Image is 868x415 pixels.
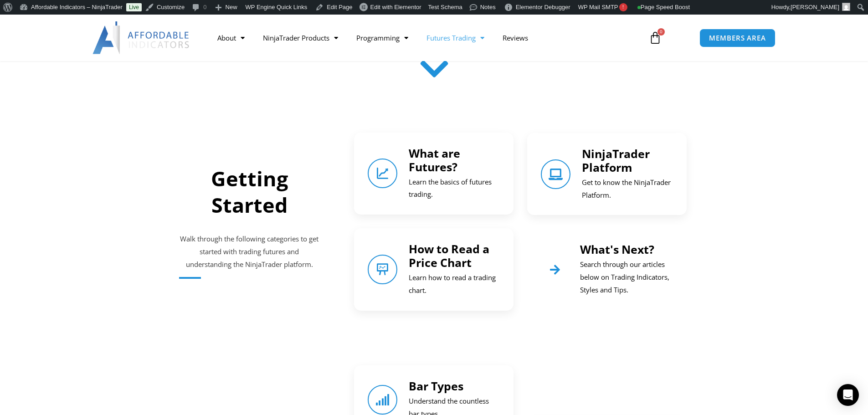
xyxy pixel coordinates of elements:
a: Bar Types [409,378,463,394]
a: What are Futures? [368,159,397,188]
p: Search through our articles below on Trading Indicators, Styles and Tips. [580,258,673,297]
a: What's Next? [580,241,654,257]
p: Learn the basics of futures trading. [409,176,500,201]
p: Get to know the NinjaTrader Platform. [582,176,673,202]
span: [PERSON_NAME] [791,4,839,10]
span: 0 [657,28,665,36]
a: NinjaTrader Platform [541,159,570,189]
p: Walk through the following categories to get started with trading futures and understanding the N... [179,233,320,271]
a: Bar Types [368,385,397,415]
a: Programming [347,27,417,48]
div: Open Intercom Messenger [837,384,859,406]
img: LogoAI | Affordable Indicators – NinjaTrader [92,21,190,54]
a: Reviews [493,27,537,48]
p: Learn how to read a trading chart. [409,272,500,297]
a: What are Futures? [409,145,460,174]
span: Edit with Elementor [370,4,421,10]
h2: Getting Started [179,165,320,219]
a: About [208,27,254,48]
a: 0 [635,25,675,51]
a: MEMBERS AREA [699,29,776,47]
a: What's Next? [541,256,569,283]
span: MEMBERS AREA [709,35,766,41]
a: NinjaTrader Products [254,27,347,48]
a: Futures Trading [417,27,493,48]
a: How to Read a Price Chart [368,255,397,284]
a: How to Read a Price Chart [409,241,489,270]
nav: Menu [208,27,638,48]
span: ! [619,3,627,11]
a: Live [126,3,142,11]
a: NinjaTrader Platform [582,146,650,175]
